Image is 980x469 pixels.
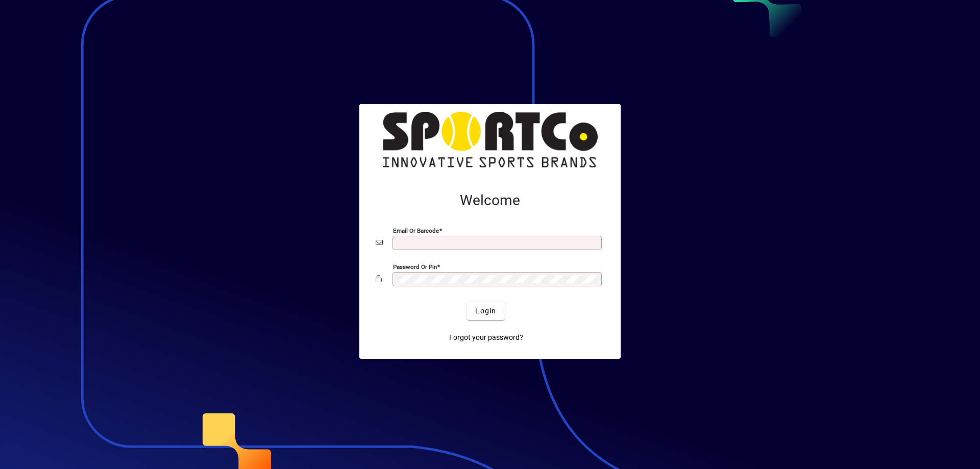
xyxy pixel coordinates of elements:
[449,332,523,343] span: Forgot your password?
[445,328,527,347] a: Forgot your password?
[393,227,439,234] mat-label: Email or Barcode
[475,306,496,316] span: Login
[376,192,604,209] h2: Welcome
[393,263,437,270] mat-label: Password or Pin
[467,302,504,320] button: Login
